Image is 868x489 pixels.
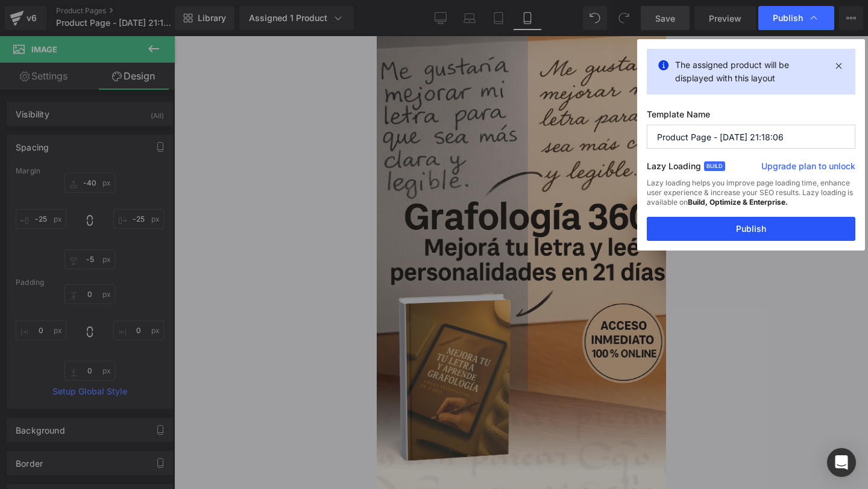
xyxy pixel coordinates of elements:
[704,161,725,171] span: Build
[761,160,855,177] a: Upgrade plan to unlock
[647,217,855,241] button: Publish
[647,109,855,125] label: Template Name
[647,178,855,217] div: Lazy loading helps you improve page loading time, enhance user experience & increase your SEO res...
[688,198,788,207] strong: Build, Optimize & Enterprise.
[773,13,803,23] span: Publish
[647,158,701,178] label: Lazy Loading
[827,448,856,477] div: Open Intercom Messenger
[675,58,827,85] p: The assigned product will be displayed with this layout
